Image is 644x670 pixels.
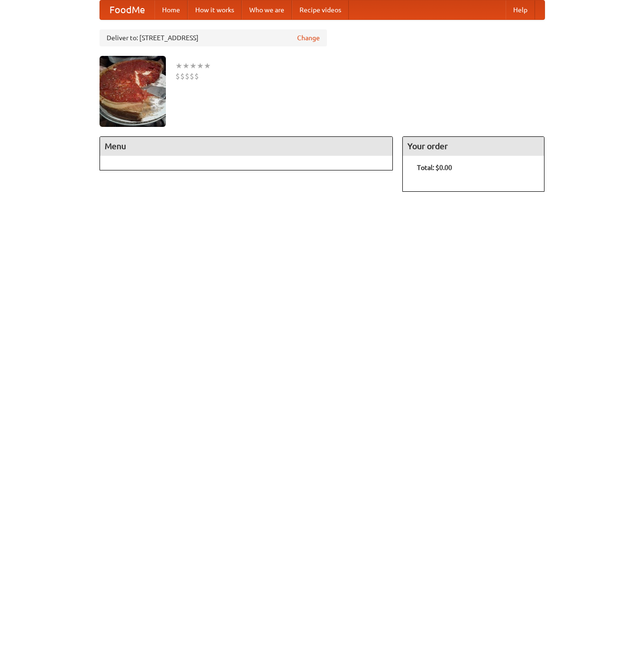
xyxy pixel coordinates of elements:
b: Total: $0.00 [417,164,452,171]
li: ★ [175,61,182,71]
h4: Your order [403,137,544,156]
div: Deliver to: [STREET_ADDRESS] [100,29,327,46]
a: Help [506,0,535,19]
li: ★ [190,61,197,71]
a: How it works [188,0,242,19]
li: $ [185,71,190,81]
li: $ [190,71,194,81]
li: $ [194,71,199,81]
li: $ [180,71,185,81]
a: Recipe videos [292,0,349,19]
li: $ [175,71,180,81]
a: Home [154,0,188,19]
h4: Menu [100,137,393,156]
a: Change [297,33,320,43]
a: FoodMe [100,0,154,19]
li: ★ [182,61,190,71]
img: angular.jpg [100,56,166,127]
a: Who we are [242,0,292,19]
li: ★ [197,61,204,71]
li: ★ [204,61,211,71]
